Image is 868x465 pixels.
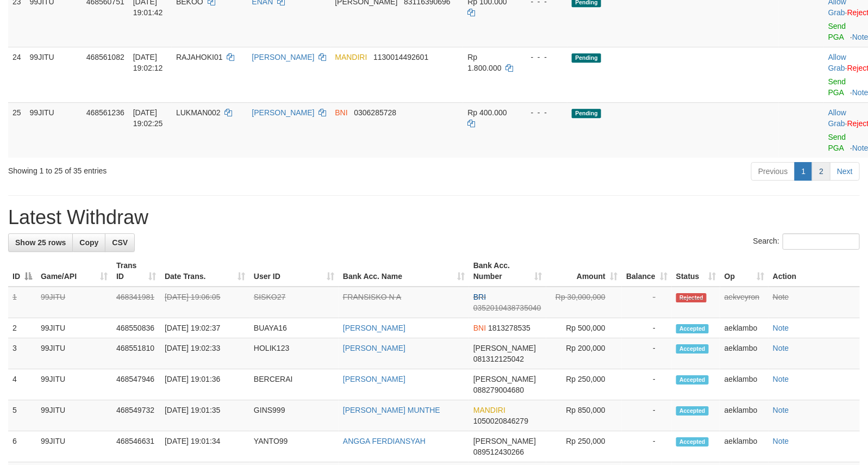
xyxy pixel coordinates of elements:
[773,293,789,301] a: Note
[812,162,830,181] a: 2
[769,256,860,287] th: Action
[473,386,524,394] span: Copy 088279004680 to clipboard
[720,287,769,318] td: aekveyron
[36,338,112,369] td: 99JITU
[8,256,36,287] th: ID: activate to sort column descending
[8,47,26,102] td: 24
[133,53,163,72] span: [DATE] 19:02:12
[828,22,846,41] a: Send PGA
[672,256,720,287] th: Status: activate to sort column ascending
[133,108,163,128] span: [DATE] 19:02:25
[249,318,339,338] td: BUAYA16
[720,256,769,287] th: Op: activate to sort column ascending
[773,324,789,332] a: Note
[339,256,469,287] th: Bank Acc. Name: activate to sort column ascending
[112,238,128,247] span: CSV
[473,293,486,301] span: BRI
[8,369,36,400] td: 4
[473,344,536,352] span: [PERSON_NAME]
[473,448,524,456] span: Copy 089512430266 to clipboard
[8,338,36,369] td: 3
[36,256,112,287] th: Game/API: activate to sort column ascending
[622,338,672,369] td: -
[622,400,672,431] td: -
[8,431,36,462] td: 6
[546,338,622,369] td: Rp 200,000
[343,375,405,383] a: [PERSON_NAME]
[720,369,769,400] td: aeklambo
[676,293,707,302] span: Rejected
[676,375,709,385] span: Accepted
[343,406,440,414] a: [PERSON_NAME] MUNTHE
[676,324,709,333] span: Accepted
[469,256,546,287] th: Bank Acc. Number: activate to sort column ascending
[473,324,486,332] span: BNI
[249,369,339,400] td: BERCERAI
[112,318,160,338] td: 468550836
[112,256,160,287] th: Trans ID: activate to sort column ascending
[773,406,789,414] a: Note
[112,287,160,318] td: 468341981
[15,238,66,247] span: Show 25 rows
[160,338,249,369] td: [DATE] 19:02:33
[160,256,249,287] th: Date Trans.: activate to sort column ascending
[86,53,124,61] span: 468561082
[751,162,795,181] a: Previous
[522,107,564,118] div: - - -
[112,369,160,400] td: 468547946
[26,102,82,158] td: 99JITU
[676,406,709,416] span: Accepted
[160,318,249,338] td: [DATE] 19:02:37
[249,287,339,318] td: SISKO27
[160,400,249,431] td: [DATE] 19:01:35
[546,431,622,462] td: Rp 250,000
[36,369,112,400] td: 99JITU
[343,293,401,301] a: FRANSISKO N A
[828,53,847,72] span: ·
[36,318,112,338] td: 99JITU
[160,431,249,462] td: [DATE] 19:01:34
[105,233,135,252] a: CSV
[249,400,339,431] td: GINS999
[720,400,769,431] td: aeklambo
[546,400,622,431] td: Rp 850,000
[828,53,846,72] a: Allow Grab
[112,431,160,462] td: 468546631
[72,233,105,252] a: Copy
[335,108,347,117] span: BNI
[8,318,36,338] td: 2
[473,406,505,414] span: MANDIRI
[249,338,339,369] td: HOLIK123
[8,207,860,228] h1: Latest Withdraw
[720,318,769,338] td: aeklambo
[773,437,789,445] a: Note
[467,108,507,117] span: Rp 400.000
[343,344,405,352] a: [PERSON_NAME]
[36,400,112,431] td: 99JITU
[720,338,769,369] td: aeklambo
[160,287,249,318] td: [DATE] 19:06:05
[79,238,98,247] span: Copy
[354,108,396,117] span: Copy 0306285728 to clipboard
[26,47,82,102] td: 99JITU
[828,108,846,128] a: Allow Grab
[546,318,622,338] td: Rp 500,000
[773,344,789,352] a: Note
[343,437,426,445] a: ANGGA FERDIANSYAH
[783,233,860,250] input: Search:
[8,287,36,318] td: 1
[795,162,813,181] a: 1
[373,53,428,61] span: Copy 1130014492601 to clipboard
[8,400,36,431] td: 5
[473,417,528,425] span: Copy 1050020846279 to clipboard
[112,400,160,431] td: 468549732
[467,53,501,72] span: Rp 1.800.000
[473,437,536,445] span: [PERSON_NAME]
[8,233,73,252] a: Show 25 rows
[36,287,112,318] td: 99JITU
[8,161,353,176] div: Showing 1 to 25 of 35 entries
[773,375,789,383] a: Note
[249,431,339,462] td: YANTO99
[249,256,339,287] th: User ID: activate to sort column ascending
[8,102,26,158] td: 25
